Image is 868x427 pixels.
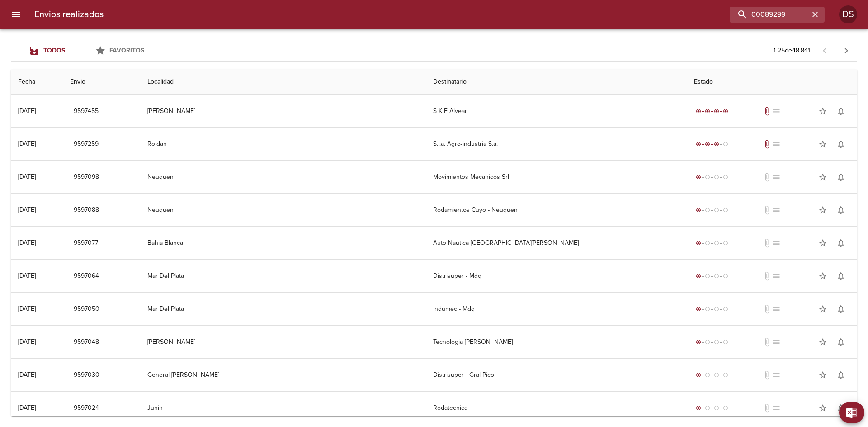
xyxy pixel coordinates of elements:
[714,273,719,279] span: radio_button_unchecked
[723,339,728,345] span: radio_button_unchecked
[836,107,845,116] span: notifications_none
[34,7,104,22] h6: Envios realizados
[694,173,730,182] div: Generado
[772,371,781,380] span: No tiene pedido asociado
[705,273,710,279] span: radio_button_unchecked
[763,371,772,380] span: No tiene documentos adjuntos
[832,366,850,384] button: Activar notificaciones
[763,107,772,116] span: Tiene documentos adjuntos
[814,102,832,120] button: Agregar a favoritos
[696,141,701,147] span: radio_button_checked
[18,338,36,346] div: [DATE]
[714,108,719,114] span: radio_button_checked
[43,47,65,54] span: Todos
[772,404,781,413] span: No tiene pedido asociado
[832,102,850,120] button: Activar notificaciones
[836,338,845,347] span: notifications_none
[818,272,827,281] span: star_border
[18,305,36,313] div: [DATE]
[763,206,772,215] span: No tiene documentos adjuntos
[818,239,827,248] span: star_border
[818,140,827,149] span: star_border
[140,227,426,259] td: Bahia Blanca
[723,306,728,312] span: radio_button_unchecked
[74,304,99,315] span: 9597050
[723,207,728,213] span: radio_button_unchecked
[835,40,857,61] span: Pagina siguiente
[70,301,103,318] button: 9597050
[730,7,809,23] input: buscar
[109,47,144,54] span: Favoritos
[814,168,832,186] button: Agregar a favoritos
[696,273,701,279] span: radio_button_checked
[714,141,719,147] span: radio_button_checked
[814,399,832,417] button: Agregar a favoritos
[74,337,99,348] span: 9597048
[772,107,781,116] span: No tiene pedido asociado
[814,234,832,252] button: Agregar a favoritos
[696,405,701,411] span: radio_button_checked
[836,305,845,314] span: notifications_none
[426,293,687,325] td: Indumec - Mdq
[772,206,781,215] span: No tiene pedido asociado
[11,40,156,61] div: Tabs Envios
[70,169,103,186] button: 9597098
[11,69,63,95] th: Fecha
[696,240,701,246] span: radio_button_checked
[426,392,687,424] td: Rodatecnica
[763,239,772,248] span: No tiene documentos adjuntos
[705,372,710,378] span: radio_button_unchecked
[140,359,426,391] td: General [PERSON_NAME]
[814,333,832,351] button: Agregar a favoritos
[18,107,36,115] div: [DATE]
[714,372,719,378] span: radio_button_unchecked
[818,206,827,215] span: star_border
[714,306,719,312] span: radio_button_unchecked
[832,168,850,186] button: Activar notificaciones
[18,239,36,247] div: [DATE]
[832,234,850,252] button: Activar notificaciones
[18,173,36,181] div: [DATE]
[426,161,687,193] td: Movimientos Mecanicos Srl
[74,271,99,282] span: 9597064
[772,140,781,149] span: No tiene pedido asociado
[63,69,140,95] th: Envio
[694,206,730,215] div: Generado
[839,5,857,23] div: Abrir información de usuario
[832,135,850,153] button: Activar notificaciones
[839,402,864,423] button: Exportar Excel
[74,370,99,381] span: 9597030
[74,238,98,249] span: 9597077
[694,404,730,413] div: Generado
[70,235,102,252] button: 9597077
[832,300,850,318] button: Activar notificaciones
[814,201,832,219] button: Agregar a favoritos
[70,202,103,219] button: 9597088
[140,326,426,358] td: [PERSON_NAME]
[18,206,36,214] div: [DATE]
[705,240,710,246] span: radio_button_unchecked
[763,305,772,314] span: No tiene documentos adjuntos
[694,338,730,347] div: Generado
[696,372,701,378] span: radio_button_checked
[74,106,99,117] span: 9597455
[814,267,832,285] button: Agregar a favoritos
[839,5,857,23] div: DS
[140,293,426,325] td: Mar Del Plata
[814,46,835,55] span: Pagina anterior
[140,161,426,193] td: Neuquen
[694,305,730,314] div: Generado
[18,272,36,280] div: [DATE]
[714,240,719,246] span: radio_button_unchecked
[714,405,719,411] span: radio_button_unchecked
[836,371,845,380] span: notifications_none
[426,194,687,226] td: Rodamientos Cuyo - Neuquen
[714,174,719,180] span: radio_button_unchecked
[694,272,730,281] div: Generado
[696,108,701,114] span: radio_button_checked
[426,128,687,160] td: S.i.a. Agro-industria S.a.
[70,334,103,351] button: 9597048
[763,272,772,281] span: No tiene documentos adjuntos
[723,405,728,411] span: radio_button_unchecked
[836,206,845,215] span: notifications_none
